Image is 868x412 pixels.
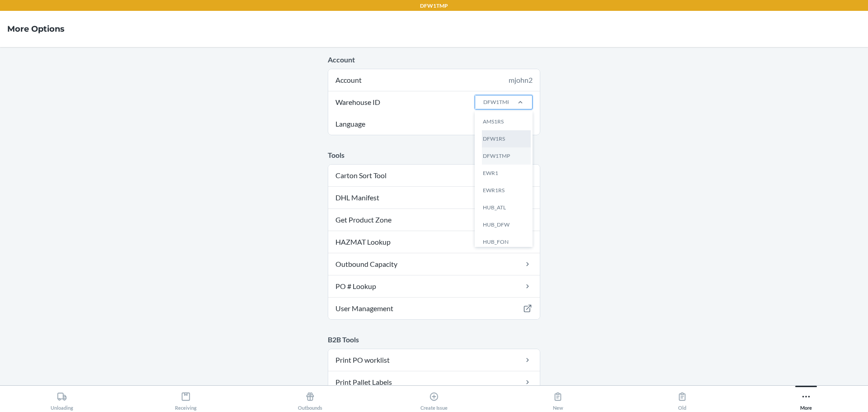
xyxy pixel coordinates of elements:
[328,371,540,393] a: Print Pallet Labels
[800,388,812,411] div: More
[248,386,372,411] button: Outbounds
[420,2,448,10] p: DFW1TMP
[7,23,65,35] h4: More Options
[328,334,540,345] p: B2B Tools
[553,388,563,411] div: New
[328,275,540,297] a: PO # Lookup
[328,187,540,208] a: DHL Manifest
[482,182,531,199] div: EWR1RS
[420,388,448,411] div: Create Issue
[175,388,197,411] div: Receiving
[372,386,496,411] button: Create Issue
[483,98,510,106] div: DFW1TMP
[328,150,540,161] p: Tools
[482,216,531,233] div: HUB_DFW
[509,75,533,85] div: mjohn2
[334,91,382,113] span: Warehouse ID
[482,147,531,165] div: DFW1TMP
[482,113,531,130] div: AMS1RS
[124,386,248,411] button: Receiving
[677,388,687,411] div: Old
[496,386,620,411] button: New
[744,386,868,411] button: More
[620,386,744,411] button: Old
[328,209,540,231] a: Get Product Zone
[328,298,540,319] a: User Management
[334,113,367,135] span: Language
[328,231,540,253] a: HAZMAT Lookup
[482,233,531,251] div: HUB_FON
[482,130,531,147] div: DFW1RS
[328,69,540,91] div: Account
[328,54,540,65] p: Account
[482,98,483,106] input: Warehouse IDDFW1TMPAMS1RSDFW1RSDFW1TMPEWR1EWR1RSHUB_ATLHUB_DFWHUB_FONHUB_ORDIKM1MOUJAY1LANLAX1LAX...
[328,253,540,275] a: Outbound Capacity
[482,199,531,216] div: HUB_ATL
[51,388,73,411] div: Unloading
[328,165,540,186] a: Carton Sort Tool
[482,165,531,182] div: EWR1
[298,388,322,411] div: Outbounds
[328,349,540,371] a: Print PO worklist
